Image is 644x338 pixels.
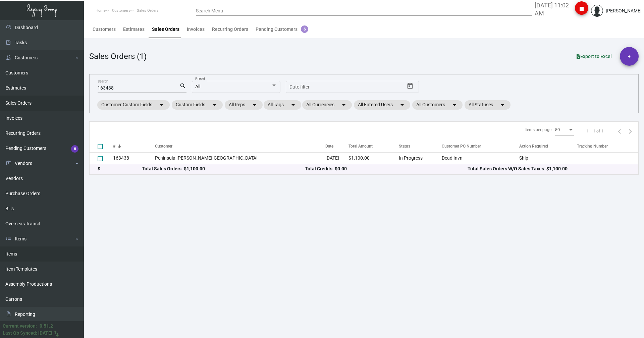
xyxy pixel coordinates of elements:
[211,101,219,109] mat-icon: arrow_drop_down
[3,330,52,337] div: Last Qb Synced: [DATE]
[525,127,552,133] div: Items per page:
[468,165,630,172] div: Total Sales Orders W/O Sales Taxes: $1,100.00
[577,143,638,149] div: Tracking Number
[405,81,416,92] button: Open calendar
[212,26,248,33] div: Recurring Orders
[96,8,106,13] span: Home
[155,143,325,149] div: Customer
[158,101,166,109] mat-icon: arrow_drop_down
[325,143,333,149] div: Date
[3,323,37,330] div: Current version:
[412,100,463,110] mat-chip: All Customers
[187,26,205,33] div: Invoices
[93,26,116,33] div: Customers
[225,100,263,110] mat-chip: All Reps
[399,152,438,164] td: In Progress
[97,100,170,110] mat-chip: Customer Custom Fields
[577,54,612,59] span: Export to Excel
[251,101,259,109] mat-icon: arrow_drop_down
[289,101,297,109] mat-icon: arrow_drop_down
[555,127,560,132] span: 50
[535,1,570,17] label: [DATE] 11:02 AM
[98,165,142,172] div: $
[586,128,603,134] div: 1 – 1 of 1
[172,100,223,110] mat-chip: Custom Fields
[555,128,574,132] mat-select: Items per page:
[289,84,310,90] input: Start date
[113,143,115,149] div: #
[264,100,301,110] mat-chip: All Tags
[398,101,406,109] mat-icon: arrow_drop_down
[625,126,636,136] button: Next page
[348,143,398,149] div: Total Amount
[442,143,519,149] div: Customer PO Number
[438,152,519,164] td: Dead Invn
[40,323,53,330] div: 0.51.2
[142,165,305,172] div: Total Sales Orders: $1,100.00
[465,100,511,110] mat-chip: All Statuses
[399,143,438,149] div: Status
[628,47,631,66] span: +
[606,7,642,14] div: [PERSON_NAME]
[354,100,410,110] mat-chip: All Entered Users
[519,143,548,149] div: Action Required
[113,143,155,149] div: #
[195,84,200,89] span: All
[112,8,130,13] span: Customers
[155,152,325,164] td: Peninsula [PERSON_NAME][GEOGRAPHIC_DATA]
[591,5,603,17] img: admin@bootstrapmaster.com
[450,101,459,109] mat-icon: arrow_drop_down
[256,26,308,33] div: Pending Customers
[519,143,577,149] div: Action Required
[577,143,608,149] div: Tracking Number
[498,101,506,109] mat-icon: arrow_drop_down
[316,84,372,90] input: End date
[348,143,373,149] div: Total Amount
[340,101,348,109] mat-icon: arrow_drop_down
[442,143,481,149] div: Customer PO Number
[89,50,147,62] div: Sales Orders (1)
[302,100,352,110] mat-chip: All Currencies
[155,143,172,149] div: Customer
[179,82,186,90] mat-icon: search
[123,26,145,33] div: Estimates
[575,1,588,15] button: stop
[152,26,179,33] div: Sales Orders
[137,8,159,13] span: Sales Orders
[399,143,410,149] div: Status
[325,152,349,164] td: [DATE]
[578,5,586,13] i: stop
[113,152,155,164] td: 163438
[305,165,468,172] div: Total Credits: $0.00
[620,47,639,66] button: +
[571,50,617,62] button: Export to Excel
[614,126,625,136] button: Previous page
[348,152,398,164] td: $1,100.00
[325,143,349,149] div: Date
[519,152,577,164] td: Ship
